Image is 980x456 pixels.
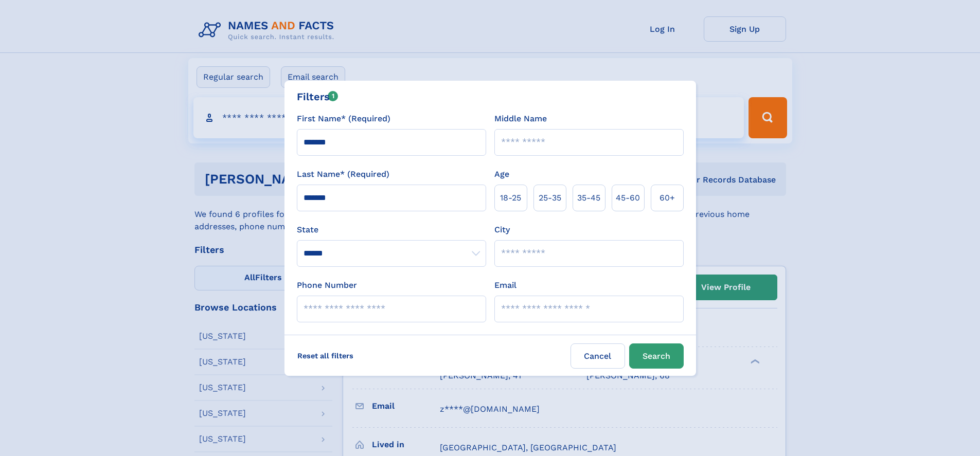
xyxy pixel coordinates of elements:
[291,343,360,368] label: Reset all filters
[494,279,516,291] label: Email
[297,224,486,236] label: State
[297,279,357,291] label: Phone Number
[297,168,389,180] label: Last Name* (Required)
[494,224,510,236] label: City
[660,192,675,204] span: 60+
[297,113,390,125] label: First Name* (Required)
[629,343,684,369] button: Search
[500,192,521,204] span: 18‑25
[494,113,547,125] label: Middle Name
[571,343,625,369] label: Cancel
[297,89,338,104] div: Filters
[577,192,600,204] span: 35‑45
[616,192,640,204] span: 45‑60
[539,192,561,204] span: 25‑35
[494,168,509,180] label: Age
